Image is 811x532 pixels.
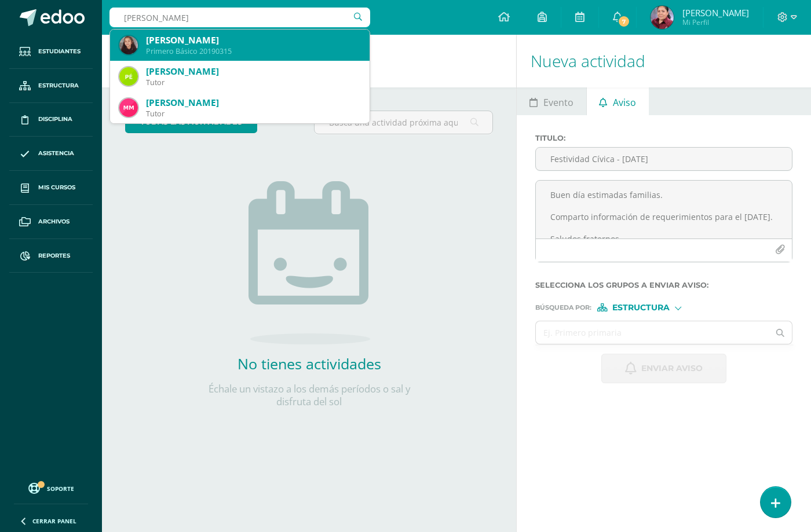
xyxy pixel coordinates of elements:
h2: No tienes actividades [193,354,425,373]
div: [PERSON_NAME] [146,97,360,109]
span: Estudiantes [38,47,81,56]
div: [PERSON_NAME] [146,34,360,46]
a: Disciplina [9,103,93,137]
span: Reportes [38,251,70,261]
span: Aviso [613,89,636,116]
a: Aviso [587,87,649,115]
img: d6b8000caef82a835dfd50702ce5cd6f.png [651,6,674,29]
a: Estudiantes [9,35,93,69]
div: Tutor [146,109,360,119]
span: Enviar aviso [641,354,703,383]
img: 572731e916f884d71ba8e5c6726a44ec.png [119,36,138,54]
input: Ej. Primero primaria [536,321,769,344]
label: Titulo : [535,134,792,142]
a: Soporte [14,480,88,496]
span: Estructura [38,81,79,90]
span: Cerrar panel [32,517,76,525]
div: Tutor [146,78,360,87]
a: Reportes [9,239,93,273]
img: no_activities.png [249,181,370,344]
span: Búsqueda por : [535,304,591,311]
img: 6f83f2621d61dc5c8594f112adcd7ff6.png [119,67,138,86]
span: Mis cursos [38,183,75,192]
a: Estructura [9,69,93,103]
a: Asistencia [9,137,93,171]
span: [PERSON_NAME] [682,7,749,19]
span: Soporte [47,485,74,493]
label: Selecciona los grupos a enviar aviso : [535,281,792,289]
a: Evento [517,87,586,115]
span: 7 [618,15,630,28]
a: Archivos [9,205,93,239]
div: Primero Básico 20190315 [146,46,360,56]
input: Busca una actividad próxima aquí... [315,111,493,134]
span: Estructura [612,304,670,311]
div: [object Object] [597,303,684,311]
span: Disciplina [38,115,72,124]
p: Échale un vistazo a los demás períodos o sal y disfruta del sol [193,383,425,408]
span: Asistencia [38,149,74,158]
span: Mi Perfil [682,17,749,27]
h1: Nueva actividad [531,35,797,87]
input: Busca un usuario... [109,8,370,27]
img: 2a7849e7f06f7415a82c3e2fb783bef9.png [119,98,138,117]
a: Mis cursos [9,171,93,205]
input: Titulo [536,148,792,170]
button: Enviar aviso [601,354,726,383]
span: Evento [543,89,573,116]
div: [PERSON_NAME] [146,65,360,78]
span: Archivos [38,217,70,226]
